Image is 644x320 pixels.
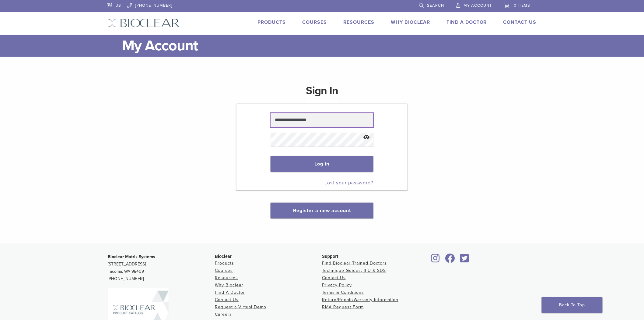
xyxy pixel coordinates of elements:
[108,253,215,283] p: [STREET_ADDRESS] Tacoma, WA 98409 [PHONE_NUMBER]
[322,268,386,273] a: Technique Guides, IFU & SDS
[325,180,373,186] a: Lost your password?
[322,304,364,310] a: RMA Request Form
[122,35,537,57] h1: My Account
[215,261,234,266] a: Products
[360,130,373,145] button: Show password
[215,283,243,288] a: Why Bioclear
[322,297,398,302] a: Return/Repair/Warranty Information
[271,156,373,172] button: Log in
[108,254,155,259] strong: Bioclear Matrix Systems
[215,290,245,295] a: Find A Doctor
[215,268,233,273] a: Courses
[443,257,457,263] a: Bioclear
[215,312,232,317] a: Careers
[215,304,266,310] a: Request a Virtual Demo
[322,254,338,259] span: Support
[446,19,487,25] a: Find A Doctor
[343,19,374,25] a: Resources
[464,3,492,8] span: My Account
[322,275,346,280] a: Contact Us
[107,19,180,27] img: Bioclear
[427,3,444,8] span: Search
[322,290,364,295] a: Terms & Conditions
[322,261,387,266] a: Find Bioclear Trained Doctors
[458,257,471,263] a: Bioclear
[302,19,327,25] a: Courses
[215,275,238,280] a: Resources
[257,19,286,25] a: Products
[391,19,430,25] a: Why Bioclear
[293,208,351,214] a: Register a new account
[322,283,352,288] a: Privacy Policy
[215,254,232,259] span: Bioclear
[542,297,603,313] a: Back To Top
[215,297,239,302] a: Contact Us
[503,19,537,25] a: Contact Us
[514,3,530,8] span: 0 items
[306,84,338,103] h1: Sign In
[429,257,442,263] a: Bioclear
[271,203,373,219] button: Register a new account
